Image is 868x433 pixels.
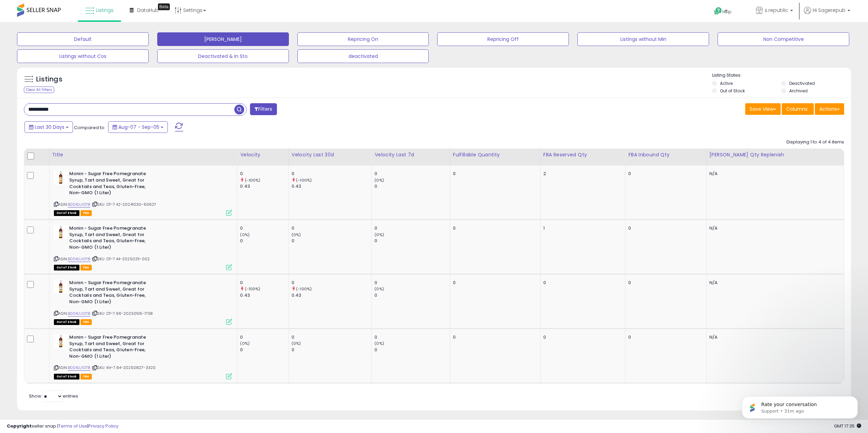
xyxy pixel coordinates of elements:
[17,49,149,63] button: Listings without Cos
[245,286,261,292] small: (-100%)
[543,151,622,158] div: FBA Reserved Qty
[54,225,68,239] img: 41PzZG138iL._SL40_.jpg
[240,292,289,298] div: 0.43
[25,121,73,133] button: Last 30 Days
[720,80,733,86] label: Active
[374,225,450,231] div: 0
[543,334,620,340] div: 0
[789,88,808,94] label: Archived
[292,171,371,177] div: 0
[35,124,64,130] span: Last 30 Days
[80,265,92,270] span: FBA
[745,103,781,115] button: Save View
[108,121,168,133] button: Aug-07 - Sep-05
[453,171,535,177] div: 0
[292,280,371,286] div: 0
[453,280,535,286] div: 0
[54,225,232,269] div: ASIN:
[292,238,371,244] div: 0
[709,2,745,22] a: Help
[543,280,620,286] div: 0
[29,393,78,399] span: Show: entries
[543,171,620,177] div: 2
[80,210,92,216] span: FBA
[706,149,844,166] th: Please note that this number is a calculation based on your required days of coverage and your ve...
[54,210,79,216] span: All listings that are currently out of stock and unavailable for purchase on Amazon
[628,334,701,340] div: 0
[58,423,87,429] a: Terms of Use
[374,292,450,298] div: 0
[815,103,844,115] button: Actions
[69,171,152,198] b: Monin - Sugar Free Pomegranate Syrup, Tart and Sweet, Great for Cocktails and Teas, Gluten-Free, ...
[813,7,845,14] span: Hi Sagerepub
[68,256,91,262] a: B004LUI0T8
[7,423,118,430] div: seller snap | |
[292,183,371,189] div: 0.43
[714,7,722,15] i: Get Help
[453,151,538,158] div: Fulfillable Quantity
[543,225,620,231] div: 1
[54,171,232,215] div: ASIN:
[69,280,152,307] b: Monin - Sugar Free Pomegranate Syrup, Tart and Sweet, Great for Cocktails and Teas, Gluten-Free, ...
[92,365,156,370] span: | SKU: KH-7.64-20250827-3320
[292,151,369,158] div: Velocity Last 30d
[240,341,250,346] small: (0%)
[374,286,384,292] small: (0%)
[96,7,114,14] span: Listings
[786,106,808,112] span: Columns
[374,171,450,177] div: 0
[804,7,850,22] a: Hi Sagerepub
[17,32,149,46] button: Default
[74,124,105,131] span: Compared to:
[374,347,450,353] div: 0
[158,3,170,10] div: Tooltip anchor
[297,49,429,63] button: deactivated
[628,280,701,286] div: 0
[732,382,868,430] iframe: Intercom notifications message
[374,334,450,340] div: 0
[240,334,289,340] div: 0
[374,232,384,237] small: (0%)
[628,171,701,177] div: 0
[374,177,384,183] small: (0%)
[292,292,371,298] div: 0.43
[240,280,289,286] div: 0
[577,32,709,46] button: Listings without Min
[80,374,92,380] span: FBA
[24,87,54,93] div: Clear All Filters
[240,171,289,177] div: 0
[782,103,814,115] button: Columns
[54,280,68,293] img: 41PzZG138iL._SL40_.jpg
[157,32,289,46] button: [PERSON_NAME]
[786,139,844,145] div: Displaying 1 to 4 of 4 items
[157,49,289,63] button: Deactivated & In Sto
[712,72,851,79] p: Listing States:
[54,171,68,184] img: 41PzZG138iL._SL40_.jpg
[88,423,118,429] a: Privacy Policy
[137,7,159,14] span: DataHub
[54,319,79,325] span: All listings that are currently out of stock and unavailable for purchase on Amazon
[54,280,232,324] div: ASIN:
[92,256,150,262] span: | SKU: DT-7.44-20250211-002
[7,423,32,429] strong: Copyright
[374,280,450,286] div: 0
[720,88,745,94] label: Out of Stock
[292,347,371,353] div: 0
[240,225,289,231] div: 0
[240,238,289,244] div: 0
[80,319,92,325] span: FBA
[240,232,250,237] small: (0%)
[709,280,839,286] div: N/A
[374,183,450,189] div: 0
[437,32,569,46] button: Repricing Off
[118,124,159,130] span: Aug-07 - Sep-05
[250,103,277,115] button: Filters
[765,7,788,14] span: s.republic
[245,177,261,183] small: (-100%)
[709,334,839,340] div: N/A
[68,311,91,316] a: B004LUI0T8
[92,202,157,207] span: | SKU: DT-7.42-20241030-60627
[52,151,235,158] div: Title
[297,32,429,46] button: Repricing On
